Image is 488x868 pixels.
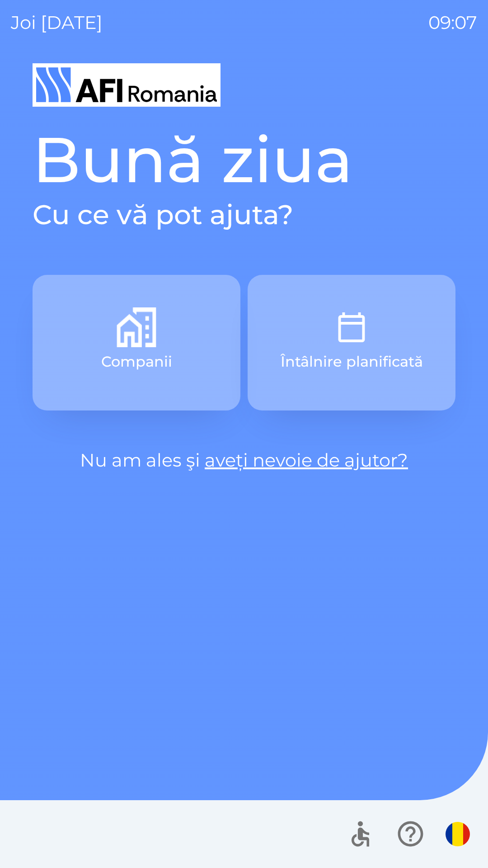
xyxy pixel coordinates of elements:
[11,9,103,36] p: joi [DATE]
[428,9,477,36] p: 09:07
[332,307,371,347] img: 8d7ece35-bdbc-4bf8-82f1-eadb5a162c66.png
[33,275,240,410] button: Companii
[205,449,408,471] a: aveți nevoie de ajutor?
[117,307,156,347] img: b9f982fa-e31d-4f99-8b4a-6499fa97f7a5.png
[33,121,455,198] h1: Bună ziua
[33,63,455,107] img: Logo
[446,822,470,846] img: ro flag
[281,351,423,373] p: Întâlnire planificată
[101,351,172,373] p: Companii
[33,198,455,231] h2: Cu ce vă pot ajuta?
[33,447,455,474] p: Nu am ales şi
[248,275,455,410] button: Întâlnire planificată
